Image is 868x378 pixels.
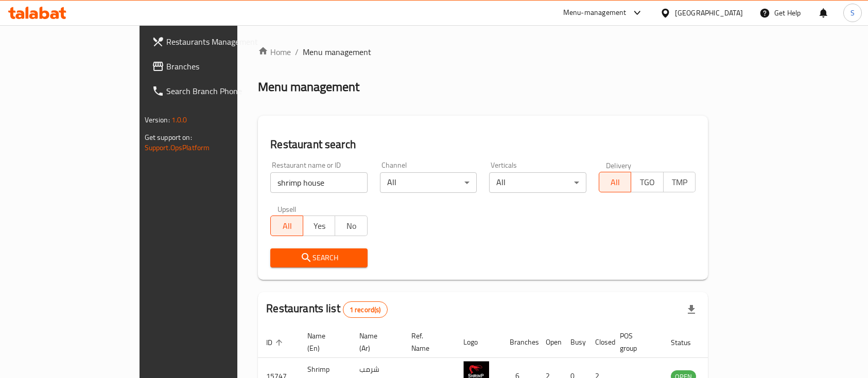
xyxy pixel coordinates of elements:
th: Open [537,327,562,358]
input: Search for restaurant name or ID.. [270,172,368,193]
span: Ref. Name [411,330,443,354]
span: Yes [307,219,332,233]
span: Version: [145,113,170,127]
a: Support.OpsPlatform [145,141,210,154]
th: Logo [455,327,501,358]
div: Export file [679,297,704,322]
span: Menu management [303,46,371,58]
th: Closed [587,327,612,358]
a: Branches [144,54,285,79]
span: TMP [668,175,692,190]
a: Restaurants Management [144,29,285,54]
h2: Menu management [258,79,359,95]
nav: breadcrumb [258,46,708,58]
label: Delivery [606,161,632,169]
button: All [270,215,303,236]
span: Name (En) [307,330,339,354]
span: Get support on: [145,131,192,144]
h2: Restaurants list [266,301,387,318]
a: Search Branch Phone [144,79,285,103]
button: TGO [631,172,664,192]
div: [GEOGRAPHIC_DATA] [675,7,743,19]
span: Name (Ar) [359,330,391,354]
span: All [603,175,628,190]
h2: Restaurant search [270,137,696,152]
button: All [599,172,632,192]
span: Search [279,251,359,264]
div: All [489,172,586,193]
span: 1.0.0 [171,113,187,127]
span: 1 record(s) [343,305,387,315]
span: Restaurants Management [166,35,276,48]
div: All [380,172,477,193]
div: Menu-management [563,7,627,19]
button: Search [270,248,368,267]
label: Upsell [277,205,297,212]
span: TGO [635,175,659,190]
button: TMP [663,172,696,192]
li: / [295,46,299,58]
span: Status [671,336,704,349]
span: POS group [620,330,650,354]
button: No [335,215,368,236]
span: ID [266,336,286,349]
span: Branches [166,60,276,73]
button: Yes [303,215,336,236]
th: Branches [501,327,537,358]
th: Busy [562,327,587,358]
span: Search Branch Phone [166,85,276,97]
span: S [850,7,855,19]
span: No [339,219,363,233]
span: All [275,219,299,233]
